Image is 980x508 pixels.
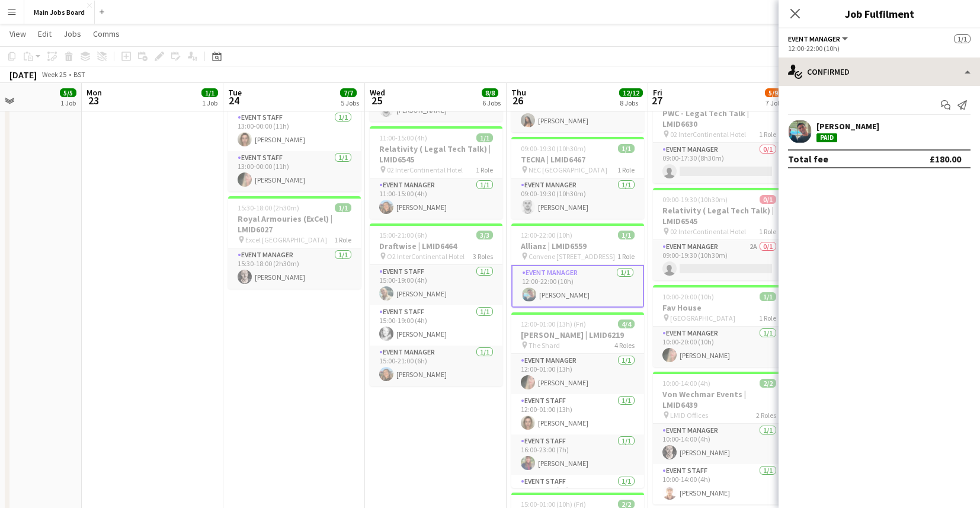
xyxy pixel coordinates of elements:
[779,57,980,86] div: Confirmed
[511,312,644,488] div: 12:00-01:00 (13h) (Fri)4/4[PERSON_NAME] | LMID6219 The Shard4 RolesEvent Manager1/112:00-01:00 (1...
[756,411,776,420] span: 2 Roles
[201,88,218,97] span: 1/1
[511,434,644,475] app-card-role: Event Staff1/116:00-23:00 (7h)[PERSON_NAME]
[618,320,635,328] span: 4/4
[511,178,644,219] app-card-role: Event Manager1/109:00-19:30 (10h30m)[PERSON_NAME]
[653,87,662,98] span: Fri
[226,94,242,107] span: 24
[387,252,465,261] span: O2 InterContinental Hotel
[511,241,644,251] h3: Allianz | LMID6559
[653,108,786,129] h3: PWC - Legal Tech Talk | LMID6630
[510,94,526,107] span: 26
[33,26,56,41] a: Edit
[334,235,351,244] span: 1 Role
[511,265,644,308] app-card-role: Event Manager1/112:00-22:00 (10h)[PERSON_NAME]
[473,252,493,261] span: 3 Roles
[238,203,299,212] span: 15:30-18:00 (2h30m)
[341,98,359,107] div: 5 Jobs
[370,87,385,98] span: Wed
[228,213,361,235] h3: Royal Armouries (ExCel) | LMID6027
[511,137,644,219] div: 09:00-19:30 (10h30m)1/1TECNA | LMID6467 NEC [GEOGRAPHIC_DATA]1 RoleEvent Manager1/109:00-19:30 (1...
[617,252,635,261] span: 1 Role
[476,231,493,239] span: 3/3
[370,223,502,386] app-job-card: 15:00-21:00 (6h)3/3Draftwise | LMID6464 O2 InterContinental Hotel3 RolesEvent Staff1/115:00-19:00...
[370,346,502,386] app-card-role: Event Manager1/115:00-21:00 (6h)[PERSON_NAME]
[9,28,26,39] span: View
[476,133,493,142] span: 1/1
[370,241,502,251] h3: Draftwise | LMID6464
[670,411,708,420] span: LMID Offices
[87,87,102,98] span: Mon
[521,320,586,328] span: 12:00-01:00 (13h) (Fri)
[670,227,746,236] span: 02 InterContinental Hotel
[653,285,786,367] app-job-card: 10:00-20:00 (10h)1/1Fav House [GEOGRAPHIC_DATA]1 RoleEvent Manager1/110:00-20:00 (10h)[PERSON_NAME]
[511,92,644,132] app-card-role: Event Manager1/109:00-19:30 (10h30m)[PERSON_NAME]
[529,341,560,350] span: The Shard
[653,188,786,280] app-job-card: 09:00-19:30 (10h30m)0/1Relativity ( Legal Tech Talk) | LMID6545 02 InterContinental Hotel1 RoleEv...
[202,98,217,107] div: 1 Job
[653,91,786,183] app-job-card: 09:00-17:30 (8h30m)0/1PWC - Legal Tech Talk | LMID6630 02 InterContinental Hotel1 RoleEvent Manag...
[5,26,31,41] a: View
[73,70,85,79] div: BST
[228,111,361,151] app-card-role: Event Staff1/113:00-00:00 (11h)[PERSON_NAME]
[653,240,786,280] app-card-role: Event Manager2A0/109:00-19:30 (10h30m)
[63,28,81,39] span: Jobs
[370,143,502,165] h3: Relativity ( Legal Tech Talk) | LMID6545
[618,144,635,153] span: 1/1
[482,88,498,97] span: 8/8
[662,379,710,388] span: 10:00-14:00 (4h)
[788,153,828,165] div: Total fee
[670,314,735,322] span: [GEOGRAPHIC_DATA]
[653,143,786,183] app-card-role: Event Manager0/109:00-17:30 (8h30m)
[335,203,351,212] span: 1/1
[619,88,643,97] span: 12/12
[368,94,385,107] span: 25
[511,87,526,98] span: Thu
[954,34,971,43] span: 1/1
[618,231,635,239] span: 1/1
[511,354,644,394] app-card-role: Event Manager1/112:00-01:00 (13h)[PERSON_NAME]
[760,195,776,204] span: 0/1
[653,372,786,504] div: 10:00-14:00 (4h)2/2Von Wechmar Events | LMID6439 LMID Offices2 RolesEvent Manager1/110:00-14:00 (...
[38,28,52,39] span: Edit
[59,26,86,41] a: Jobs
[788,34,850,43] button: Event Manager
[816,133,837,142] div: Paid
[765,88,782,97] span: 5/9
[816,121,879,132] div: [PERSON_NAME]
[39,70,69,79] span: Week 25
[476,165,493,174] span: 1 Role
[529,165,607,174] span: NEC [GEOGRAPHIC_DATA]
[245,235,327,244] span: Excel [GEOGRAPHIC_DATA]
[370,126,502,219] app-job-card: 11:00-15:00 (4h)1/1Relativity ( Legal Tech Talk) | LMID6545 02 InterContinental Hotel1 RoleEvent ...
[482,98,501,107] div: 6 Jobs
[653,205,786,226] h3: Relativity ( Legal Tech Talk) | LMID6545
[653,389,786,410] h3: Von Wechmar Events | LMID6439
[779,6,980,21] h3: Job Fulfilment
[617,165,635,174] span: 1 Role
[662,292,714,301] span: 10:00-20:00 (10h)
[88,26,124,41] a: Comms
[228,151,361,191] app-card-role: Event Staff1/113:00-00:00 (11h)[PERSON_NAME]
[93,28,120,39] span: Comms
[24,1,95,24] button: Main Jobs Board
[759,130,776,139] span: 1 Role
[511,223,644,308] app-job-card: 12:00-22:00 (10h)1/1Allianz | LMID6559 Convene [STREET_ADDRESS]1 RoleEvent Manager1/112:00-22:00 ...
[387,165,463,174] span: 02 InterContinental Hotel
[9,69,37,81] div: [DATE]
[759,227,776,236] span: 1 Role
[511,330,644,340] h3: [PERSON_NAME] | LMID6219
[529,252,615,261] span: Convene [STREET_ADDRESS]
[60,98,76,107] div: 1 Job
[651,94,662,107] span: 27
[228,87,242,98] span: Tue
[614,341,635,350] span: 4 Roles
[930,153,961,165] div: £180.00
[521,144,586,153] span: 09:00-19:30 (10h30m)
[60,88,76,97] span: 5/5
